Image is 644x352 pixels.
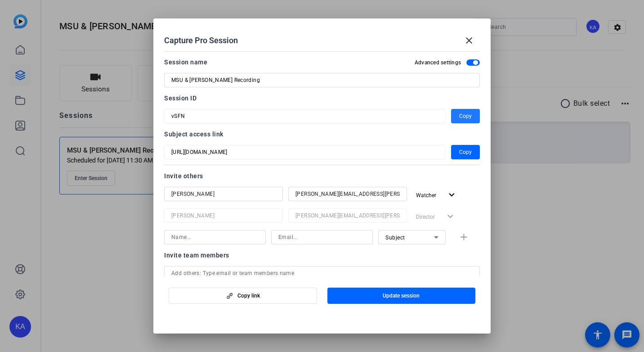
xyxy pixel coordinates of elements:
div: Capture Pro Session [164,30,480,51]
input: Email... [295,210,400,221]
input: Name... [171,232,259,243]
span: Watcher [416,192,436,199]
button: Copy link [169,288,317,304]
button: Watcher [412,187,461,203]
input: Add others: Type email or team members name [171,268,473,279]
span: Update session [383,292,420,299]
input: Email... [278,232,366,243]
div: Invite others [164,171,480,181]
input: Session OTP [171,111,438,122]
mat-icon: expand_more [446,190,457,201]
input: Session OTP [171,147,438,158]
input: Enter Session Name [171,75,473,86]
mat-icon: close [464,35,474,46]
button: Copy [451,145,480,159]
input: Email... [295,189,400,199]
span: Copy link [237,292,260,299]
div: Session name [164,57,207,68]
div: Subject access link [164,129,480,140]
button: Copy [451,109,480,123]
button: Update session [327,288,476,304]
span: Copy [459,147,472,158]
input: Name... [171,189,276,199]
div: Session ID [164,93,480,104]
h2: Advanced settings [415,59,461,66]
input: Name... [171,210,276,221]
span: Copy [459,111,472,122]
div: Invite team members [164,250,480,261]
span: Subject [385,235,405,241]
